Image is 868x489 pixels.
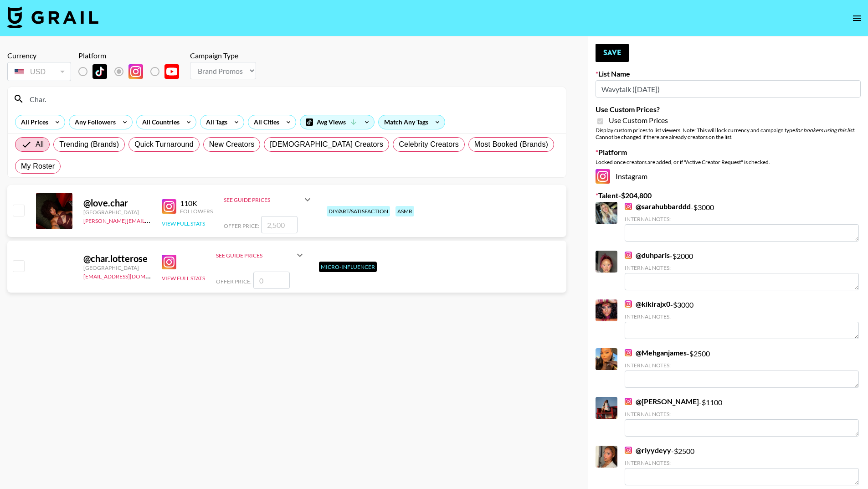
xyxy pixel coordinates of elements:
div: - $ 2500 [625,446,859,485]
div: asmr [395,206,414,216]
span: Offer Price: [216,278,252,285]
div: All Prices [15,115,50,129]
a: @riyydeyy [625,446,671,455]
a: [EMAIL_ADDRESS][DOMAIN_NAME] [83,271,175,280]
span: Quick Turnaround [134,139,194,150]
span: Celebrity Creators [399,139,459,150]
div: [GEOGRAPHIC_DATA] [83,264,151,271]
div: See Guide Prices [216,244,305,266]
a: @sarahubbarddd [625,202,691,211]
img: Instagram [596,169,610,184]
div: Locked once creators are added, or if "Active Creator Request" is checked. [596,159,861,165]
a: [PERSON_NAME][EMAIL_ADDRESS][DOMAIN_NAME] [83,216,218,224]
span: Trending (Brands) [59,139,119,150]
button: open drawer [848,9,866,27]
button: View Full Stats [162,220,205,227]
div: - $ 3000 [625,202,859,242]
img: YouTube [164,64,179,79]
div: Internal Notes: [625,264,859,271]
input: 2,500 [261,216,298,233]
div: All Cities [248,115,281,129]
img: Grail Talent [7,6,98,28]
div: List locked to Instagram. [78,62,186,81]
img: Instagram [625,398,632,405]
div: Instagram [596,169,861,184]
div: - $ 3000 [625,299,859,339]
button: View Full Stats [162,275,205,282]
div: - $ 2000 [625,251,859,290]
label: List Name [596,69,861,78]
span: [DEMOGRAPHIC_DATA] Creators [270,139,383,150]
div: Campaign Type [190,51,256,60]
span: Use Custom Prices [609,116,668,125]
div: diy/art/satisfaction [327,206,390,216]
div: - $ 1100 [625,397,859,437]
div: Any Followers [69,115,118,129]
em: for bookers using this list [795,127,854,134]
div: Internal Notes: [625,216,859,222]
div: Followers [180,208,213,215]
div: USD [9,64,69,80]
a: @Mehganjames [625,348,687,357]
img: Instagram [128,64,143,79]
div: Internal Notes: [625,411,859,417]
img: Instagram [625,203,632,210]
div: All Countries [137,115,181,129]
div: Currency [7,51,71,60]
div: - $ 2500 [625,348,859,388]
div: Internal Notes: [625,362,859,369]
span: Most Booked (Brands) [474,139,548,150]
img: Instagram [625,349,632,356]
div: Internal Notes: [625,459,859,466]
img: Instagram [625,252,632,259]
div: See Guide Prices [224,189,313,211]
a: @duhparis [625,251,670,260]
div: @ char.lotterose [83,253,151,264]
div: Avg Views [300,115,374,129]
div: Match Any Tags [379,115,445,129]
div: Currency is locked to USD [7,60,71,83]
span: Offer Price: [224,222,259,229]
img: Instagram [625,447,632,454]
img: Instagram [625,300,632,308]
div: Platform [78,51,186,60]
span: My Roster [21,161,55,172]
label: Talent - $ 204,800 [596,191,861,200]
img: Instagram [162,199,176,214]
div: Internal Notes: [625,313,859,320]
img: TikTok [92,64,107,79]
div: @ love.char [83,197,151,209]
input: 0 [253,272,290,289]
div: 110K [180,199,213,208]
a: @kikirajx0 [625,299,670,309]
div: [GEOGRAPHIC_DATA] [83,209,151,216]
div: Display custom prices to list viewers. Note: This will lock currency and campaign type . Cannot b... [596,127,861,140]
span: New Creators [209,139,255,150]
label: Platform [596,148,861,157]
div: See Guide Prices [224,196,302,203]
span: All [36,139,44,150]
div: Micro-Influencer [319,262,377,272]
label: Use Custom Prices? [596,105,861,114]
button: Save [596,44,629,62]
input: Search by User Name [24,92,560,106]
div: See Guide Prices [216,252,294,259]
div: All Tags [200,115,229,129]
img: Instagram [162,255,176,269]
a: @[PERSON_NAME] [625,397,699,406]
